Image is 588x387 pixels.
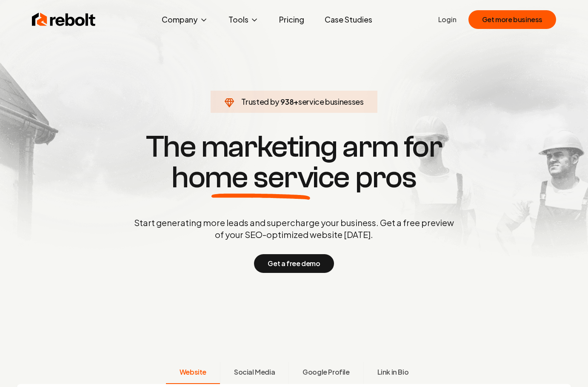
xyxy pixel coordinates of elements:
[272,11,311,28] a: Pricing
[363,362,422,384] button: Link in Bio
[241,97,279,106] span: Trusted by
[303,367,349,377] span: Google Profile
[254,254,334,273] button: Get a free demo
[288,362,363,384] button: Google Profile
[222,11,265,28] button: Tools
[155,11,215,28] button: Company
[234,367,275,377] span: Social Media
[294,97,298,106] span: +
[90,132,498,193] h1: The marketing arm for pros
[318,11,379,28] a: Case Studies
[377,367,409,377] span: Link in Bio
[171,162,350,193] span: home service
[298,97,364,106] span: service businesses
[220,362,288,384] button: Social Media
[166,362,220,384] button: Website
[468,10,556,29] button: Get more business
[132,217,456,241] p: Start generating more leads and supercharge your business. Get a free preview of your SEO-optimiz...
[180,367,206,377] span: Website
[32,11,96,28] img: Rebolt Logo
[280,96,294,108] span: 938
[438,14,457,25] a: Login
